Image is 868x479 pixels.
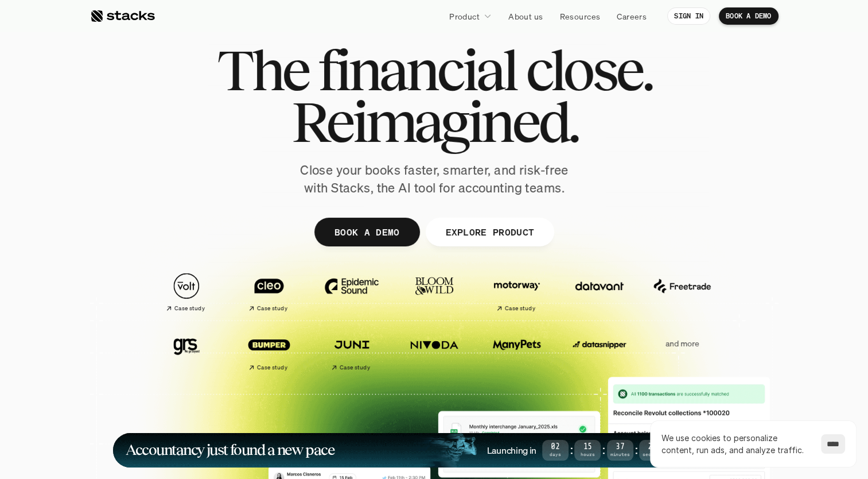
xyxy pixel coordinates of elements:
h1: Accountancy just found a new pace [126,443,335,457]
a: BOOK A DEMO [719,7,779,25]
span: 02 [542,444,569,450]
a: Resources [552,6,607,26]
p: Resources [559,10,600,22]
span: The [217,44,308,96]
a: Case study [481,267,552,317]
p: Product [449,10,480,22]
span: Reimagined. [291,96,577,148]
p: Close your books faster, smarter, and risk-free with Stacks, the AI tool for accounting teams. [291,161,578,197]
p: Careers [617,10,647,22]
a: Case study [316,326,387,376]
h4: Launching in [487,444,536,457]
a: Case study [233,267,305,317]
strong: : [601,443,606,457]
span: 37 [607,444,633,450]
span: 21 [639,444,665,450]
p: EXPLORE PRODUCT [445,223,534,240]
span: Hours [574,453,601,457]
span: Days [542,453,569,457]
a: BOOK A DEMO [314,218,419,246]
p: SIGN IN [674,12,703,20]
h2: Case study [174,305,205,312]
a: EXPLORE PRODUCT [425,218,554,246]
p: About us [508,10,543,22]
p: We use cookies to personalize content, run ads, and analyze traffic. [661,432,809,456]
strong: : [633,443,639,457]
a: SIGN IN [667,7,710,25]
p: BOOK A DEMO [334,223,399,240]
h2: Case study [505,305,535,312]
a: Case study [151,267,222,317]
a: Privacy Policy [135,266,186,274]
span: Seconds [639,453,665,457]
span: close. [526,44,652,96]
span: Minutes [607,453,633,457]
h2: Case study [257,305,287,312]
p: BOOK A DEMO [726,12,772,20]
span: 15 [574,444,601,450]
span: financial [318,44,516,96]
a: Case study [233,326,305,376]
p: and more [647,339,718,349]
h2: Case study [340,364,370,371]
a: About us [501,6,550,26]
a: Accountancy just found a new paceLaunching in02Days:15Hours:37Minutes:21SecondsLEARN MORE [113,433,756,468]
a: Careers [610,6,653,26]
strong: : [569,443,574,457]
h2: Case study [257,364,287,371]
